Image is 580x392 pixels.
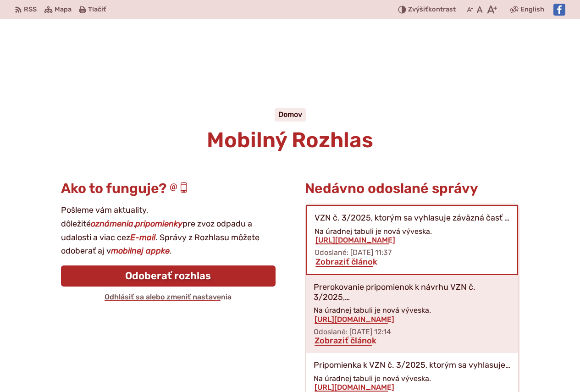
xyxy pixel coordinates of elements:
a: Odhlásiť sa alebo zmeniť nastavenia [104,293,232,301]
a: Zobraziť článok [314,336,377,346]
p: VZN č. 3/2025, ktorým sa vyhlasuje záväzná časť … [315,213,509,223]
img: Prejsť na Facebook stránku [553,4,565,16]
p: Odoslané: [DATE] 11:37 [315,248,510,257]
a: [URL][DOMAIN_NAME] [314,315,395,324]
span: kontrast [408,6,456,14]
a: [URL][DOMAIN_NAME] [315,236,396,244]
span: English [520,4,544,15]
strong: mobilnej appke [111,246,170,256]
strong: E-mail [130,232,155,243]
p: Prerokovanie pripomienok k návrhu VZN č. 3/2025,… [314,282,511,302]
div: Na úradnej tabuli je nová výveska. [314,306,511,323]
a: [URL][DOMAIN_NAME] [314,383,395,392]
h3: Ako to funguje? [61,181,276,196]
span: Mapa [55,4,72,15]
span: RSS [24,4,37,15]
p: Odoslané: [DATE] 12:14 [314,327,511,336]
span: Mobilný Rozhlas [207,127,373,153]
span: Tlačiť [88,6,106,14]
p: Pripomienka k VZN č. 3/2025, ktorým sa vyhlasuje… [314,360,510,370]
h3: Nedávno odoslané správy [305,181,519,196]
p: Pošleme vám aktuality, dôležité , pre zvoz odpadu a udalosti a viac cez . Správy z Rozhlasu môžet... [61,204,276,258]
a: Odoberať rozhlas [61,265,276,287]
strong: pripomienky [135,219,182,229]
a: Domov [278,110,302,119]
div: Na úradnej tabuli je nová výveska. [314,374,511,392]
div: Na úradnej tabuli je nová výveska. [315,227,510,244]
span: Zvýšiť [408,6,428,13]
strong: oznámenia [91,219,133,229]
a: English [519,4,546,15]
a: Zobraziť článok [315,257,378,267]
